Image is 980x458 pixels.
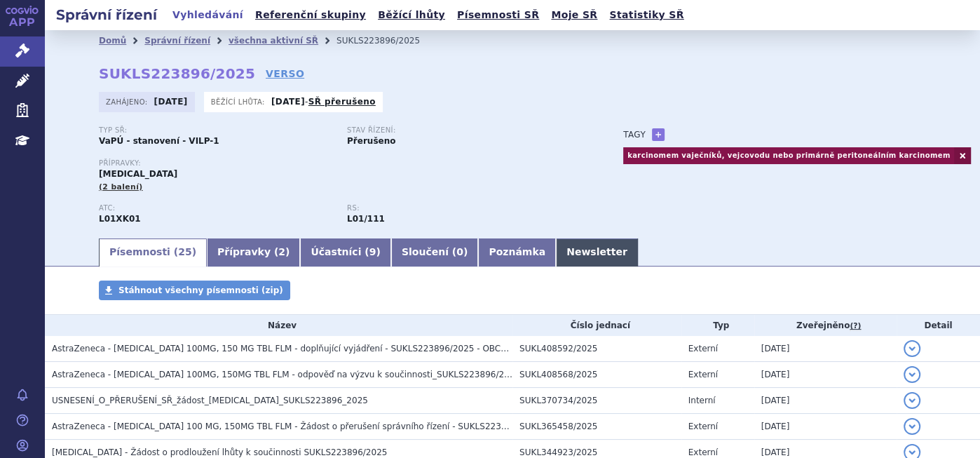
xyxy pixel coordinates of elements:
[99,281,290,300] a: Stáhnout všechny písemnosti (zip)
[850,321,861,331] abbr: (?)
[512,315,681,336] th: Číslo jednací
[211,96,268,107] span: Běžící lhůta:
[347,214,385,224] strong: olaparib tbl.
[688,344,718,353] span: Externí
[754,362,897,388] td: [DATE]
[904,366,920,383] button: detail
[168,6,247,25] a: Vyhledávání
[99,238,207,267] a: Písemnosti (25)
[374,6,449,25] a: Běžící lhůty
[369,246,376,257] span: 9
[754,315,897,336] th: Zveřejněno
[456,246,463,257] span: 0
[478,238,556,267] a: Poznámka
[754,388,897,414] td: [DATE]
[99,126,333,135] p: Typ SŘ:
[547,6,601,25] a: Moje SŘ
[391,238,478,267] a: Sloučení (0)
[897,315,980,336] th: Detail
[52,422,541,431] span: AstraZeneca - LYNPARZA 100 MG, 150MG TBL FLM - Žádost o přerušení správního řízení - SUKLS223896/...
[688,422,718,431] span: Externí
[278,246,285,257] span: 2
[106,96,150,107] span: Zahájeno:
[688,396,716,405] span: Interní
[512,362,681,388] td: SUKL408568/2025
[681,315,754,336] th: Typ
[99,182,143,191] span: (2 balení)
[45,5,168,25] h2: Správní řízení
[347,126,581,135] p: Stav řízení:
[99,169,177,179] span: [MEDICAL_DATA]
[453,6,543,25] a: Písemnosti SŘ
[52,447,387,457] span: LYNPARZA - Žádost o prodloužení lhůty k součinnosti SUKLS223896/2025
[512,414,681,440] td: SUKL365458/2025
[623,147,954,164] a: karcinomem vaječníků, vejcovodu nebo primárně peritoneálním karcinomem
[754,336,897,362] td: [DATE]
[229,36,318,46] a: všechna aktivní SŘ
[52,344,576,353] span: AstraZeneca - LYNPARZA 100MG, 150 MG TBL FLM - doplňující vyjádření - SUKLS223896/2025 - OBCHODNÍ...
[904,340,920,357] button: detail
[904,392,920,409] button: detail
[904,418,920,435] button: detail
[144,36,210,46] a: Správní řízení
[99,65,255,82] strong: SUKLS223896/2025
[178,246,191,257] span: 25
[52,396,368,405] span: USNESENÍ_O_PŘERUŠENÍ_SŘ_žádost_LYNPARZA_SUKLS223896_2025
[347,204,581,213] p: RS:
[154,97,188,107] strong: [DATE]
[99,159,595,168] p: Přípravky:
[512,336,681,362] td: SUKL408592/2025
[271,96,376,107] p: -
[512,388,681,414] td: SUKL370734/2025
[688,370,718,379] span: Externí
[605,6,688,25] a: Statistiky SŘ
[347,136,395,146] strong: Přerušeno
[754,414,897,440] td: [DATE]
[45,315,512,336] th: Název
[556,238,638,267] a: Newsletter
[251,6,370,25] a: Referenční skupiny
[99,214,141,224] strong: OLAPARIB
[266,67,304,81] a: VERSO
[99,36,126,46] a: Domů
[308,97,376,107] a: SŘ přerušeno
[623,126,646,143] h3: Tagy
[52,370,622,379] span: AstraZeneca - LYNPARZA 100MG, 150MG TBL FLM - odpověď na výzvu k součinnosti_SUKLS223896/2025 - O...
[118,285,283,295] span: Stáhnout všechny písemnosti (zip)
[652,128,665,141] a: +
[688,447,718,457] span: Externí
[99,136,219,146] strong: VaPÚ - stanovení - VILP-1
[271,97,305,107] strong: [DATE]
[207,238,300,267] a: Přípravky (2)
[336,30,438,51] li: SUKLS223896/2025
[99,204,333,213] p: ATC:
[300,238,390,267] a: Účastníci (9)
